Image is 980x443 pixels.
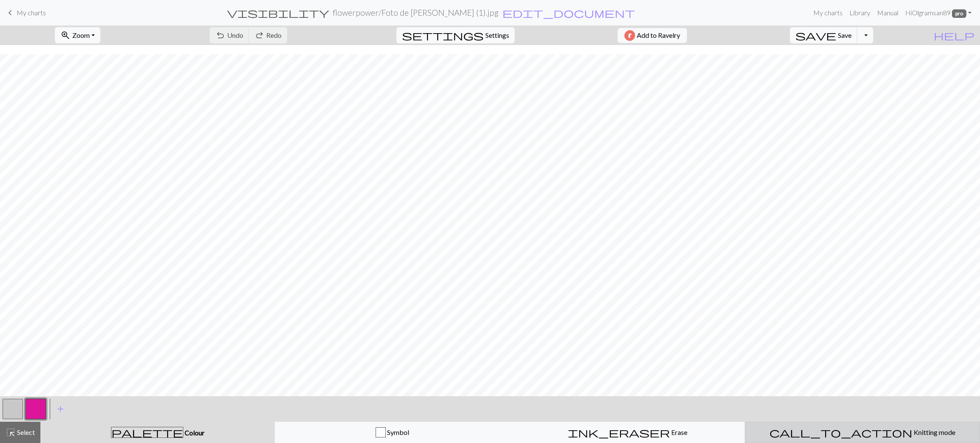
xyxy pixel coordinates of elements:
button: Erase [510,422,745,443]
a: HiOlgramsan89 pro [902,4,975,21]
span: keyboard_arrow_left [5,7,15,19]
span: add [55,403,66,415]
span: Erase [670,428,687,436]
span: visibility [227,7,329,19]
img: Ravelry [624,30,635,41]
span: Colour [183,429,205,437]
button: Colour [40,422,275,443]
button: Save [790,27,857,43]
a: My charts [5,6,46,20]
a: Manual [874,4,902,21]
button: Symbol [275,422,510,443]
span: save [795,29,836,41]
span: zoom_in [60,29,71,41]
button: SettingsSettings [396,27,515,43]
span: Zoom [72,31,90,39]
i: Settings [402,30,484,40]
h2: flowerpower / Foto de [PERSON_NAME] (1).jpg [333,8,499,17]
span: ink_eraser [568,426,670,438]
button: Knitting mode [745,422,980,443]
button: Add to Ravelry [618,28,687,43]
span: settings [402,29,484,41]
span: Save [838,31,852,39]
span: Symbol [386,428,409,436]
span: My charts [17,9,46,17]
span: palette [111,426,183,438]
span: Knitting mode [912,428,955,436]
span: highlight_alt [6,426,16,438]
span: call_to_action [769,426,912,438]
span: Select [16,428,35,436]
a: My charts [810,4,846,21]
button: Zoom [55,27,100,43]
span: edit_document [502,7,635,19]
span: Add to Ravelry [637,30,680,41]
span: pro [952,9,966,18]
a: Library [846,4,874,21]
span: help [934,29,974,41]
span: Settings [485,30,509,40]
